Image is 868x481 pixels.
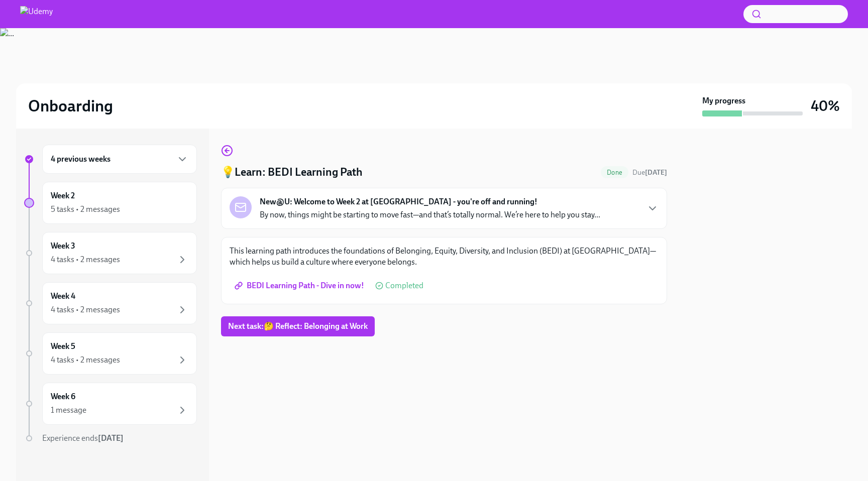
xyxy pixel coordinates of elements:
[24,182,197,224] a: Week 25 tasks • 2 messages
[51,254,120,265] div: 4 tasks • 2 messages
[228,321,368,331] span: Next task : 🤔 Reflect: Belonging at Work
[51,154,111,165] h6: 4 previous weeks
[51,304,120,315] div: 4 tasks • 2 messages
[221,316,375,336] button: Next task:🤔 Reflect: Belonging at Work
[51,341,75,352] h6: Week 5
[51,291,75,302] h6: Week 4
[230,276,371,296] a: BEDI Learning Path - Dive in now!
[98,433,124,443] strong: [DATE]
[51,354,120,366] div: 4 tasks • 2 messages
[601,169,628,176] span: Done
[221,165,363,180] h4: 💡Learn: BEDI Learning Path
[632,168,667,177] span: Due
[24,332,197,375] a: Week 54 tasks • 2 messages
[24,383,197,425] a: Week 61 message
[811,97,840,115] h3: 40%
[385,282,423,290] span: Completed
[51,204,120,215] div: 5 tasks • 2 messages
[42,145,197,174] div: 4 previous weeks
[42,433,124,443] span: Experience ends
[24,282,197,324] a: Week 44 tasks • 2 messages
[260,209,600,220] p: By now, things might be starting to move fast—and that’s totally normal. We’re here to help you s...
[51,240,75,252] h6: Week 3
[702,95,745,106] strong: My progress
[237,281,364,291] span: BEDI Learning Path - Dive in now!
[51,190,75,201] h6: Week 2
[260,196,537,207] strong: New@U: Welcome to Week 2 at [GEOGRAPHIC_DATA] - you're off and running!
[28,96,113,116] h2: Onboarding
[230,246,659,268] p: This learning path introduces the foundations of Belonging, Equity, Diversity, and Inclusion (BED...
[51,391,75,402] h6: Week 6
[632,168,667,177] span: September 20th, 2025 10:00
[24,232,197,274] a: Week 34 tasks • 2 messages
[20,6,53,22] img: Udemy
[51,405,86,416] div: 1 message
[645,168,667,177] strong: [DATE]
